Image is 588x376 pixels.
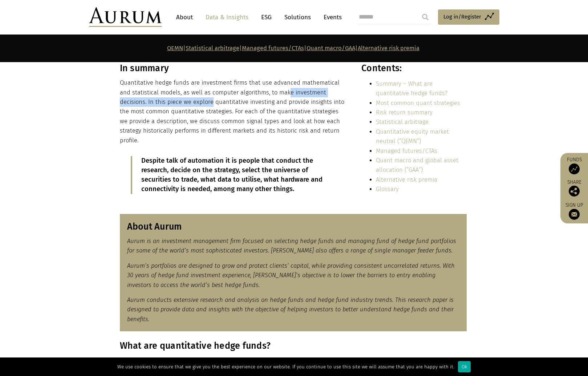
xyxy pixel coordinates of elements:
img: Aurum [89,7,162,27]
a: Alternative risk premia [358,45,419,52]
img: Access Funds [569,163,580,174]
a: ESG [257,11,275,24]
a: Sign up [564,202,584,220]
em: Aurum conducts extensive research and analysis on hedge funds and hedge fund industry trends. Thi... [127,296,454,323]
a: Glossary [376,186,399,193]
p: Quantitative hedge funds are investment firms that use advanced mathematical and statistical mode... [120,78,346,145]
a: Summary – What are quantitative hedge funds? [376,80,447,97]
p: Despite talk of automation it is people that conduct the research, decide on the strategy, select... [141,156,326,194]
img: Sign up to our newsletter [569,209,580,220]
a: Alternative risk premia [376,176,437,183]
a: Quant macro and global asset allocation (“GAA”) [376,157,458,173]
a: Most common quant strategies [376,100,460,106]
h3: What are quantitative hedge funds? [120,340,467,351]
h3: In summary [120,63,346,74]
div: Share [564,180,584,197]
a: Data & Insights [202,11,252,24]
a: Events [320,11,342,24]
h3: About Aurum [127,221,459,232]
a: Risk return summary [376,109,433,116]
input: Submit [418,10,433,24]
a: QEMN [167,45,183,52]
a: Statistical arbitrage [186,45,239,52]
em: Aurum is an investment management firm focused on selecting hedge funds and managing fund of hedg... [127,238,456,254]
a: Managed futures/CTAs [376,147,437,154]
a: Funds [564,157,584,174]
span: Log in/Register [443,12,481,21]
strong: | | | | [167,45,419,52]
a: Quant macro/GAA [307,45,355,52]
a: Solutions [281,11,315,24]
img: Share this post [569,186,580,197]
h3: Contents: [361,63,466,74]
em: Aurum’s portfolios are designed to grow and protect clients’ capital, while providing consistent ... [127,262,455,288]
a: About [173,11,196,24]
a: Statistical arbitrage [376,118,429,125]
a: Log in/Register [438,9,499,25]
div: Ok [458,361,471,372]
a: Managed futures/CTAs [242,45,304,52]
a: Quantitative equity market neutral (“QEMN”) [376,128,449,145]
